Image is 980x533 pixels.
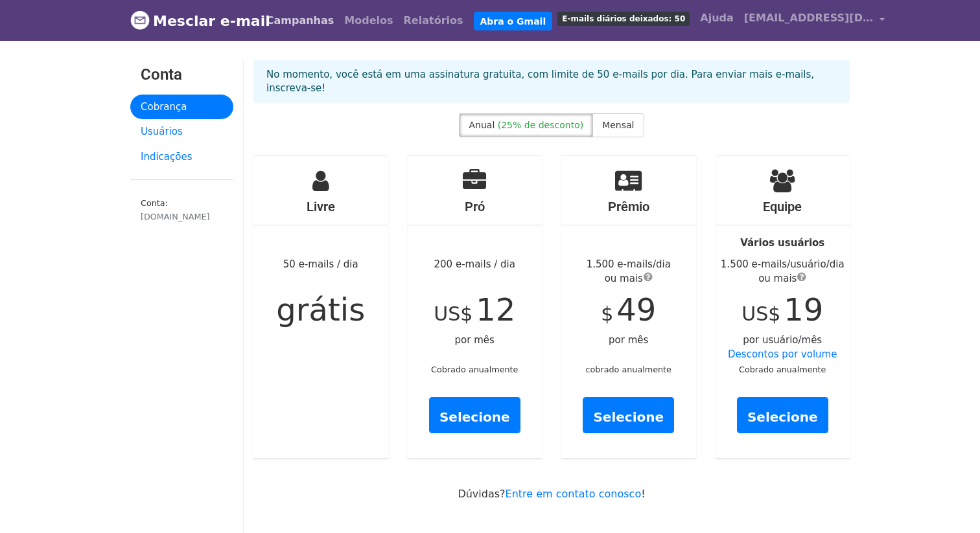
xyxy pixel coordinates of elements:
[434,302,472,325] font: US$
[641,488,645,500] font: !
[740,237,824,249] font: Vários usuários
[739,365,826,374] font: Cobrado anualmente
[552,5,695,31] a: E-mails diários deixados: 50
[153,13,270,29] font: Mesclar e-mail
[601,302,613,325] font: $
[434,258,515,270] font: 200 e-mails / dia
[439,409,510,424] font: Selecione
[721,258,845,270] font: 1.500 e-mails/usuário/dia
[307,199,335,214] font: Livre
[602,120,634,130] font: Mensal
[608,199,649,214] font: Prêmio
[130,119,233,144] a: Usuários
[739,5,891,36] a: [EMAIL_ADDRESS][DOMAIN_NAME]
[583,397,674,433] a: Selecione
[476,291,515,328] font: 12
[469,120,495,130] font: Anual
[593,409,664,424] font: Selecione
[605,273,643,284] font: ou mais
[339,8,398,34] a: Modelos
[276,291,365,328] font: grátis
[130,95,233,120] a: Cobrança
[141,198,168,208] font: Conta:
[399,8,469,34] a: Relatórios
[261,8,340,34] a: Campanhas
[616,291,656,328] font: 49
[130,7,251,34] a: Mesclar e-mail
[498,120,583,130] font: (25% de desconto)
[141,126,183,137] font: Usuários
[743,334,822,346] font: por usuário/mês
[344,14,393,27] font: Modelos
[744,12,946,24] font: [EMAIL_ADDRESS][DOMAIN_NAME]
[586,365,671,374] font: cobrado anualmente
[283,258,358,270] font: 50 e-mails / dia
[763,199,802,214] font: Equipe
[455,334,495,346] font: por mês
[737,397,828,433] a: Selecione
[609,334,648,346] font: por mês
[728,348,837,360] a: Descontos por volume
[587,258,671,270] font: 1.500 e-mails/dia
[130,10,150,30] img: Logotipo do MergeMail
[266,69,814,94] font: No momento, você está em uma assinatura gratuita, com limite de 50 e-mails por dia. Para enviar m...
[506,488,642,500] a: Entre em contato conosco
[266,14,334,27] font: Campanhas
[404,14,463,27] font: Relatórios
[474,12,553,31] a: Abra o Gmail
[700,12,734,24] font: Ajuda
[130,144,233,170] a: Indicações
[747,409,818,424] font: Selecione
[695,5,739,31] a: Ajuda
[141,65,182,84] font: Conta
[562,14,685,23] font: E-mails diários deixados: 50
[480,16,546,26] font: Abra o Gmail
[915,471,980,533] div: Widget de chat
[141,151,192,163] font: Indicações
[784,291,823,328] font: 19
[458,488,505,500] font: Dúvidas?
[429,397,520,433] a: Selecione
[431,365,518,374] font: Cobrado anualmente
[758,273,797,284] font: ou mais
[465,199,485,214] font: Pró
[141,212,210,221] font: [DOMAIN_NAME]
[141,101,187,113] font: Cobrança
[915,471,980,533] iframe: Chat Widget
[741,302,780,325] font: US$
